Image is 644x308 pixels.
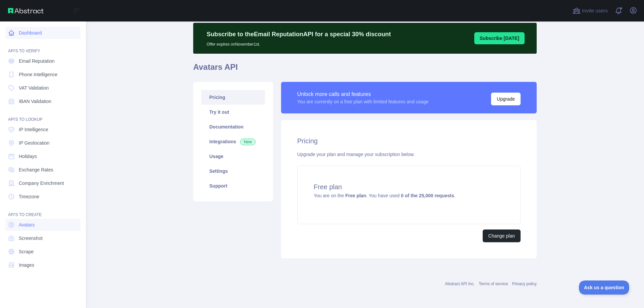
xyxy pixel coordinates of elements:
[201,134,265,149] a: Integrations New
[207,39,391,47] p: Offer expires on November 1st.
[5,246,80,258] a: Scrape
[491,93,521,105] button: Upgrade
[5,95,80,107] a: IBAN Validation
[5,109,80,122] div: API'S TO LOOKUP
[19,71,57,78] span: Phone Intelligence
[345,193,366,198] strong: Free plan
[201,90,265,105] a: Pricing
[314,193,455,198] span: You are on the . You have used .
[5,191,80,203] a: Timezone
[483,229,521,242] button: Change plan
[19,193,39,200] span: Timezone
[571,5,609,16] button: Invite users
[5,164,80,176] a: Exchange Rates
[5,219,80,231] a: Avatars
[5,259,80,271] a: Images
[5,204,80,217] div: API'S TO CREATE
[19,126,48,133] span: IP Intelligence
[401,193,454,198] strong: 0 of the 25,000 requests
[201,105,265,119] a: Try it out
[297,90,429,98] div: Unlock more calls and features
[19,221,35,228] span: Avatars
[5,123,80,136] a: IP Intelligence
[512,281,537,286] a: Privacy policy
[445,281,475,286] a: Abstract API Inc.
[201,164,265,178] a: Settings
[19,140,50,146] span: IP Geolocation
[19,98,51,105] span: IBAN Validation
[582,7,608,15] span: Invite users
[201,119,265,134] a: Documentation
[240,139,256,145] span: New
[201,149,265,164] a: Usage
[5,55,80,67] a: Email Reputation
[19,235,43,242] span: Screenshot
[314,182,504,192] h4: Free plan
[19,262,34,268] span: Images
[5,150,80,162] a: Holidays
[19,180,64,187] span: Company Enrichment
[479,281,508,286] a: Terms of service
[5,137,80,149] a: IP Geolocation
[5,177,80,189] a: Company Enrichment
[297,98,429,105] div: You are currently on a free plan with limited features and usage
[5,232,80,244] a: Screenshot
[5,68,80,81] a: Phone Intelligence
[19,58,55,64] span: Email Reputation
[19,248,34,255] span: Scrape
[297,151,521,158] div: Upgrade your plan and manage your subscription below.
[207,30,391,39] p: Subscribe to the Email Reputation API for a special 30 % discount
[5,27,80,39] a: Dashboard
[19,166,53,173] span: Exchange Rates
[8,8,44,13] img: Abstract API
[193,62,537,78] h1: Avatars API
[201,178,265,193] a: Support
[297,136,521,146] h2: Pricing
[579,280,631,295] iframe: Toggle Customer Support
[5,82,80,94] a: VAT Validation
[19,85,49,91] span: VAT Validation
[19,153,37,160] span: Holidays
[474,32,525,44] button: Subscribe [DATE]
[5,40,80,54] div: API'S TO VERIFY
